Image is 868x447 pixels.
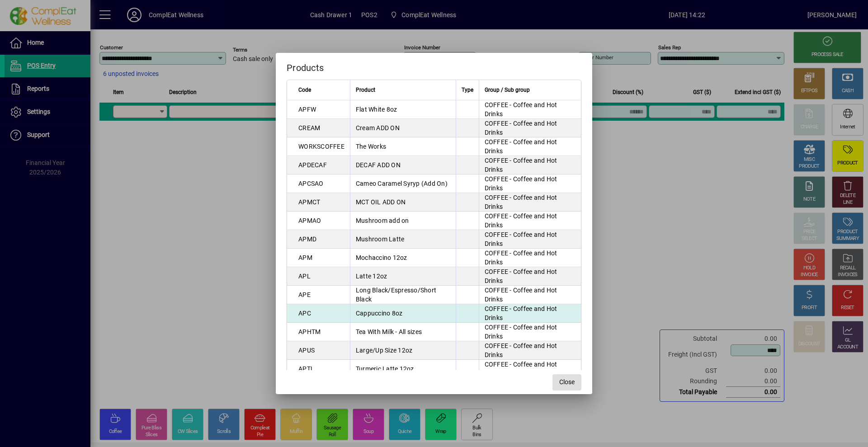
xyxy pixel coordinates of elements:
div: APMD [298,235,316,244]
div: APFW [298,105,316,114]
h2: Products [276,53,592,79]
td: Cameo Caramel Syryp (Add On) [350,174,456,193]
div: APHTM [298,327,321,336]
span: Type [462,85,473,95]
td: COFFEE - Coffee and Hot Drinks [479,119,581,137]
td: Turmeric Latte 12oz [350,360,456,378]
td: Long Black/Espresso/Short Black [350,286,456,304]
td: Cappuccino 8oz [350,304,456,323]
td: COFFEE - Coffee and Hot Drinks [479,286,581,304]
div: APTL [298,364,314,373]
span: Code [298,85,311,95]
div: CREAM [298,123,320,132]
td: COFFEE - Coffee and Hot Drinks [479,267,581,286]
td: Mushroom add on [350,212,456,230]
button: Close [552,374,581,391]
td: The Works [350,137,456,156]
div: APMAO [298,216,321,225]
td: Flat White 8oz [350,100,456,119]
span: Group / Sub group [485,85,530,95]
div: APL [298,272,311,281]
td: COFFEE - Coffee and Hot Drinks [479,323,581,341]
td: COFFEE - Coffee and Hot Drinks [479,156,581,174]
div: APCSAO [298,179,324,188]
td: Mushroom Latte [350,230,456,249]
td: COFFEE - Coffee and Hot Drinks [479,174,581,193]
div: WORKSCOFFEE [298,142,344,151]
td: COFFEE - Coffee and Hot Drinks [479,230,581,249]
td: COFFEE - Coffee and Hot Drinks [479,137,581,156]
td: Mochaccino 12oz [350,249,456,267]
div: APE [298,290,311,299]
td: COFFEE - Coffee and Hot Drinks [479,249,581,267]
td: COFFEE - Coffee and Hot Drinks [479,193,581,212]
div: APMCT [298,198,320,207]
td: Latte 12oz [350,267,456,286]
div: APUS [298,346,315,355]
div: APM [298,253,312,262]
td: COFFEE - Coffee and Hot Drinks [479,212,581,230]
span: Product [356,85,375,95]
div: APC [298,309,311,318]
div: APDECAF [298,160,327,169]
span: Close [559,377,575,387]
td: COFFEE - Coffee and Hot Drinks [479,341,581,360]
td: COFFEE - Coffee and Hot Drinks [479,304,581,323]
td: COFFEE - Coffee and Hot Drinks [479,100,581,119]
td: Cream ADD ON [350,119,456,137]
td: MCT OIL ADD ON [350,193,456,212]
td: DECAF ADD ON [350,156,456,174]
td: COFFEE - Coffee and Hot Drinks [479,360,581,378]
td: Large/Up Size 12oz [350,341,456,360]
td: Tea With Milk - All sizes [350,323,456,341]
